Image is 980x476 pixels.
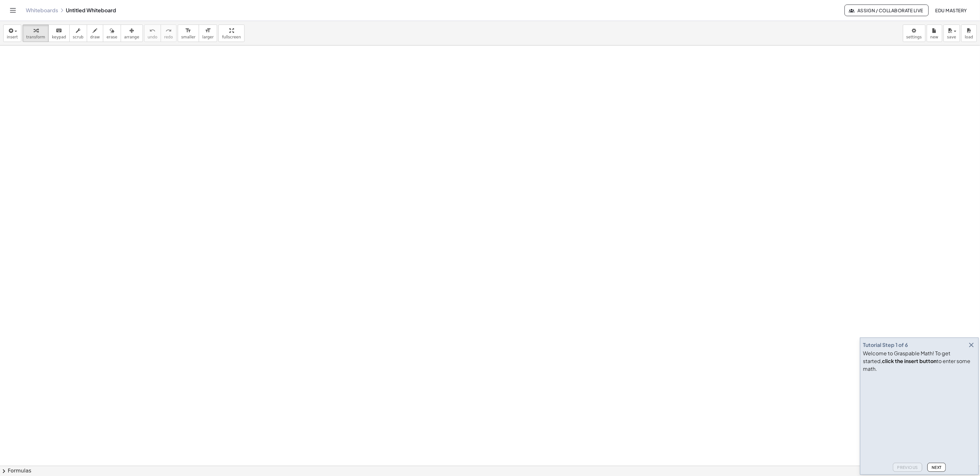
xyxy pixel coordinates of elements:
[164,35,173,39] span: redo
[87,25,104,42] button: draw
[930,5,972,16] button: Edu Mastery
[149,27,155,35] i: undo
[3,25,21,42] button: insert
[199,25,217,42] button: format_sizelarger
[26,35,45,39] span: transform
[52,35,66,39] span: keypad
[23,25,49,42] button: transform
[930,35,938,39] span: new
[165,27,172,35] i: redo
[8,5,18,15] button: Toggle navigation
[218,25,244,42] button: fullscreen
[927,463,946,472] button: Next
[863,349,976,373] div: Welcome to Graspable Math! To get started, to enter some math.
[144,25,161,42] button: undoundo
[161,25,176,42] button: redoredo
[965,35,973,39] span: load
[882,358,936,364] b: click the insert button
[863,341,908,349] div: Tutorial Step 1 of 6
[205,27,211,35] i: format_size
[202,35,214,39] span: larger
[69,25,87,42] button: scrub
[935,7,967,13] span: Edu Mastery
[944,25,960,42] button: save
[90,35,100,39] span: draw
[845,5,929,16] button: Assign / Collaborate Live
[947,35,956,39] span: save
[178,25,199,42] button: format_sizesmaller
[124,35,139,39] span: arrange
[906,35,922,39] span: settings
[181,35,195,39] span: smaller
[56,27,62,35] i: keyboard
[185,27,191,35] i: format_size
[903,25,925,42] button: settings
[222,35,241,39] span: fullscreen
[927,25,942,42] button: new
[106,35,117,39] span: erase
[932,465,942,470] span: Next
[48,25,70,42] button: keyboardkeypad
[148,35,157,39] span: undo
[7,35,18,39] span: insert
[121,25,143,42] button: arrange
[850,7,923,13] span: Assign / Collaborate Live
[961,25,977,42] button: load
[26,7,58,14] a: Whiteboards
[103,25,121,42] button: erase
[73,35,84,39] span: scrub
